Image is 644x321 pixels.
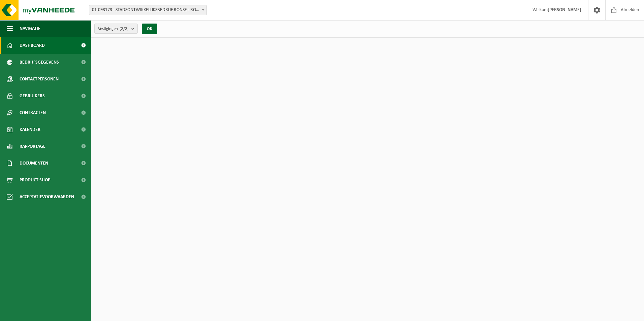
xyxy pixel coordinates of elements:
[20,37,45,54] span: Dashboard
[89,5,206,15] span: 01-093173 - STADSONTWIKKELIJKSBEDRIJF RONSE - RONSE
[20,172,50,188] span: Product Shop
[20,121,40,138] span: Kalender
[20,104,46,121] span: Contracten
[20,188,74,205] span: Acceptatievoorwaarden
[20,54,59,71] span: Bedrijfsgegevens
[120,27,129,31] count: (2/2)
[20,155,48,172] span: Documenten
[20,20,40,37] span: Navigatie
[20,71,59,87] span: Contactpersonen
[94,24,138,34] button: Vestigingen(2/2)
[548,7,581,12] strong: [PERSON_NAME]
[20,87,45,104] span: Gebruikers
[20,138,45,155] span: Rapportage
[142,24,157,34] button: OK
[89,5,207,15] span: 01-093173 - STADSONTWIKKELIJKSBEDRIJF RONSE - RONSE
[98,24,129,34] span: Vestigingen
